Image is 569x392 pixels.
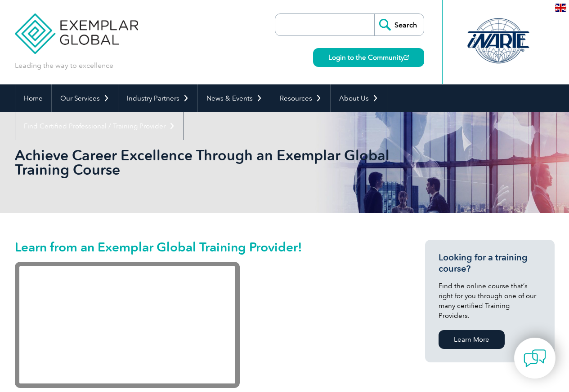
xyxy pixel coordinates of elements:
[15,148,393,177] h2: Achieve Career Excellence Through an Exemplar Global Training Course
[374,14,424,35] input: Search
[331,84,387,112] a: About Us
[198,84,271,112] a: News & Events
[15,112,184,140] a: Find Certified Professional / Training Provider
[555,4,566,12] img: en
[15,61,113,70] p: Leading the way to excellence
[404,55,409,60] img: open_square.png
[52,84,118,112] a: Our Services
[271,84,330,112] a: Resources
[439,281,541,321] p: Find the online course that’s right for you through one of our many certified Training Providers.
[313,48,424,67] a: Login to the Community
[15,240,393,254] h2: Learn from an Exemplar Global Training Provider!
[15,262,240,388] iframe: Recognized Training Provider Graduates: World of Opportunities
[439,252,541,274] h3: Looking for a training course?
[524,347,546,370] img: contact-chat.png
[439,330,505,349] a: Learn More
[118,84,197,112] a: Industry Partners
[15,84,51,112] a: Home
